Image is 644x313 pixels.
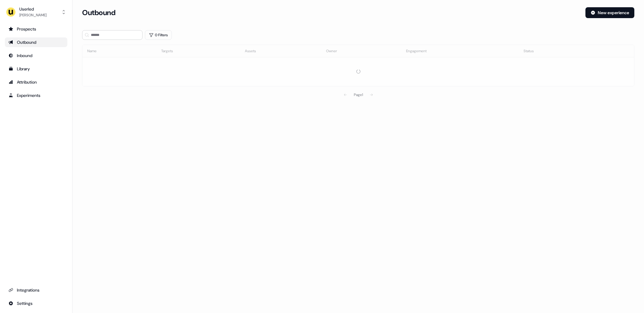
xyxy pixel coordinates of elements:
a: Go to Inbound [5,51,67,60]
div: Attribution [8,79,64,85]
a: Go to integrations [5,285,67,295]
h3: Outbound [82,8,115,17]
div: Experiments [8,92,64,98]
button: New experience [585,7,634,18]
div: Inbound [8,53,64,59]
button: 0 Filters [145,30,172,40]
div: Library [8,66,64,72]
div: Prospects [8,26,64,32]
a: Go to prospects [5,24,67,34]
a: Go to templates [5,64,67,74]
div: Userled [19,6,46,12]
button: Userled[PERSON_NAME] [5,5,67,19]
div: [PERSON_NAME] [19,12,46,18]
div: Outbound [8,39,64,45]
div: Settings [8,300,64,306]
a: Go to attribution [5,77,67,87]
div: Integrations [8,287,64,293]
a: Go to integrations [5,299,67,308]
a: Go to outbound experience [5,37,67,47]
a: Go to experiments [5,91,67,100]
